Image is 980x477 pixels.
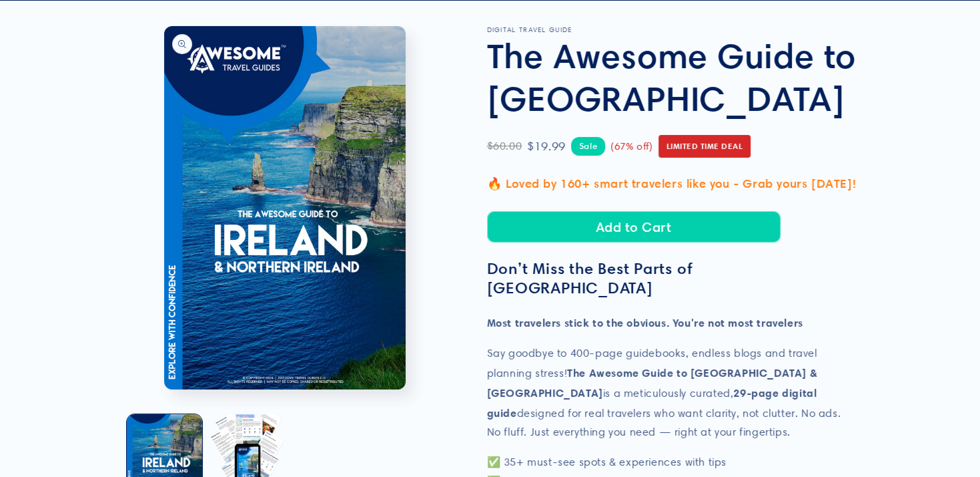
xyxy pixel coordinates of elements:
span: (67% off) [610,138,652,156]
button: Add to Cart [487,211,781,243]
span: $60.00 [487,137,522,156]
span: Sale [571,137,605,155]
p: Say goodbye to 400-page guidebooks, endless blogs and travel planning stress! is a meticulously c... [487,344,857,442]
h3: Don’t Miss the Best Parts of [GEOGRAPHIC_DATA] [487,259,857,298]
p: DIGITAL TRAVEL GUIDE [487,26,857,34]
span: $19.99 [527,136,566,157]
strong: The Awesome Guide to [GEOGRAPHIC_DATA] & [GEOGRAPHIC_DATA] [487,366,817,400]
span: Limited Time Deal [658,135,751,158]
strong: Most travelers stick to the obvious. You're not most travelers [487,316,803,329]
p: 🔥 Loved by 160+ smart travelers like you - Grab yours [DATE]! [487,173,857,194]
h1: The Awesome Guide to [GEOGRAPHIC_DATA] [487,34,857,120]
